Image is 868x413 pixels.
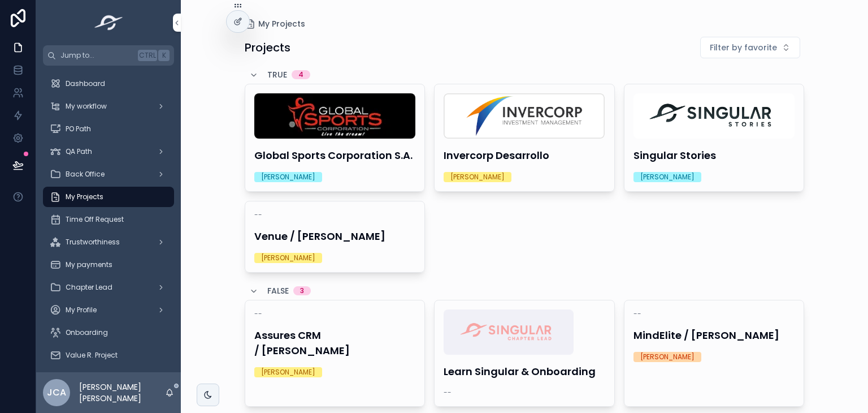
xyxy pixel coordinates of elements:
span: Jump to... [60,51,133,60]
span: Chapter Lead [66,283,112,292]
span: QA Path [66,147,92,156]
a: Back Office [43,164,174,184]
a: My Projects [245,18,305,29]
div: [PERSON_NAME] [261,172,315,182]
span: Trustworthiness [66,238,120,247]
span: Dashboard [66,79,105,88]
span: PO Path [66,124,91,134]
div: 3 [300,286,304,295]
img: SStories.png [633,93,795,139]
a: QA Path [43,141,174,162]
span: K [159,51,168,60]
h1: Projects [245,40,290,55]
a: --Venue / [PERSON_NAME][PERSON_NAME] [245,201,426,273]
h4: Singular Stories [633,148,795,163]
a: My Projects [43,187,174,207]
h4: Assures CRM / [PERSON_NAME] [254,328,416,358]
button: Jump to...CtrlK [43,45,174,66]
a: Chapter Lead [43,277,174,298]
a: SStories.pngSingular Stories[PERSON_NAME] [624,84,805,192]
img: cropimage9134.webp [254,93,416,139]
span: My workflow [66,102,107,111]
h4: MindElite / [PERSON_NAME] [633,328,795,343]
span: -- [633,309,641,319]
span: -- [254,309,262,319]
a: --Assures CRM / [PERSON_NAME][PERSON_NAME] [245,300,426,407]
p: [PERSON_NAME] [PERSON_NAME] [79,381,165,404]
a: Onboarding [43,322,174,343]
div: 4 [298,70,303,79]
button: Select Button [700,37,800,58]
a: Value R. Project [43,345,174,365]
h4: Global Sports Corporation S.A. [254,148,416,163]
span: Value R. Project [66,351,118,360]
span: -- [444,388,452,397]
span: My Projects [258,18,305,29]
h4: Learn Singular & Onboarding [444,364,605,379]
div: [PERSON_NAME] [261,367,315,377]
a: My workflow [43,96,174,117]
h4: Venue / [PERSON_NAME] [254,229,416,244]
span: FALSE [267,285,289,296]
span: My Profile [66,306,97,315]
a: invercorp.pngInvercorp Desarrollo[PERSON_NAME] [434,84,615,192]
h4: Invercorp Desarrollo [444,148,605,163]
div: [PERSON_NAME] [261,253,315,263]
span: Ctrl [138,50,157,61]
span: Time Off Request [66,215,124,224]
img: Singular-Chapter-Lead.png [444,309,574,355]
a: Singular-Chapter-Lead.pngLearn Singular & Onboarding-- [434,300,615,407]
span: TRUE [267,69,287,80]
span: Filter by favorite [710,42,777,53]
a: Dashboard [43,74,174,94]
img: invercorp.png [444,93,605,139]
a: cropimage9134.webpGlobal Sports Corporation S.A.[PERSON_NAME] [245,84,426,192]
div: [PERSON_NAME] [640,352,695,362]
a: My payments [43,255,174,275]
span: JCA [47,386,66,399]
a: PO Path [43,119,174,139]
a: --MindElite / [PERSON_NAME][PERSON_NAME] [624,300,805,407]
a: Time Off Request [43,209,174,230]
div: scrollable content [36,66,181,372]
span: -- [254,210,262,220]
span: My Projects [66,192,103,201]
a: My Profile [43,300,174,320]
div: [PERSON_NAME] [640,172,695,182]
span: Back Office [66,170,105,179]
img: App logo [91,14,127,32]
div: [PERSON_NAME] [450,172,505,182]
a: Trustworthiness [43,232,174,252]
span: My payments [66,260,112,269]
span: Onboarding [66,328,108,337]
